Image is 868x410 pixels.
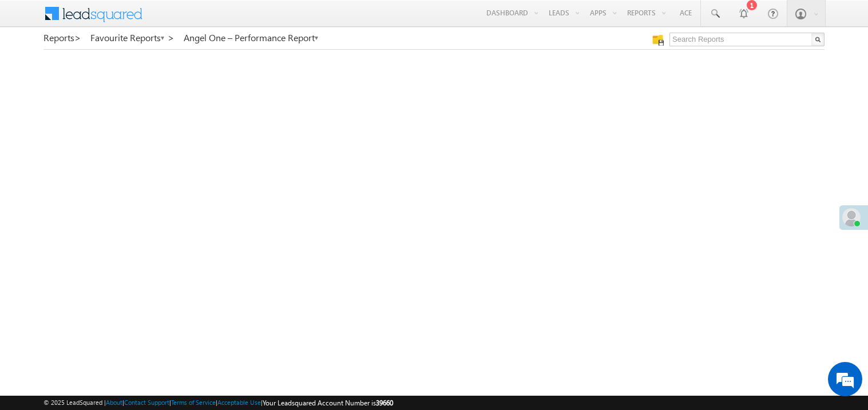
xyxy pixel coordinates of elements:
[669,33,825,46] input: Search Reports
[184,33,319,43] a: Angel One – Performance Report
[124,399,169,406] a: Contact Support
[74,31,81,44] span: >
[168,31,175,44] span: >
[652,34,664,46] img: Manage all your saved reports!
[376,399,393,407] span: 39660
[106,399,122,406] a: About
[217,399,261,406] a: Acceptable Use
[43,33,81,43] a: Reports>
[263,399,393,407] span: Your Leadsquared Account Number is
[171,399,216,406] a: Terms of Service
[43,397,393,408] span: © 2025 LeadSquared | | | | |
[90,33,175,43] a: Favourite Reports >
